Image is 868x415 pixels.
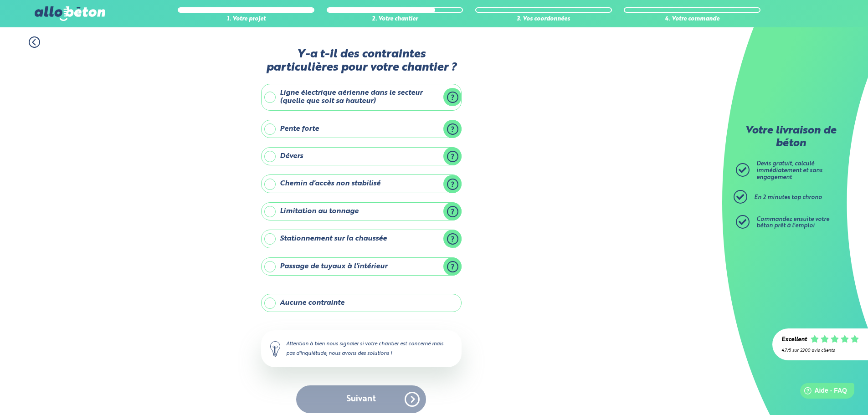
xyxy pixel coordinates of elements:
[624,16,760,23] div: 4. Votre commande
[327,16,463,23] div: 2. Votre chantier
[35,6,105,21] img: allobéton
[261,84,462,111] label: Ligne électrique aérienne dans le secteur (quelle que soit sa hauteur)
[261,330,462,367] div: Attention à bien nous signaler si votre chantier est concerné mais pas d'inquiétude, nous avons d...
[261,120,462,138] label: Pente forte
[475,16,612,23] div: 3. Vos coordonnées
[787,379,858,405] iframe: Help widget launcher
[261,147,462,165] label: Dévers
[178,16,314,23] div: 1. Votre projet
[261,294,462,312] label: Aucune contrainte
[261,48,462,75] label: Y-a t-il des contraintes particulières pour votre chantier ?
[261,174,462,193] label: Chemin d'accès non stabilisé
[261,202,462,220] label: Limitation au tonnage
[261,230,462,248] label: Stationnement sur la chaussée
[261,257,462,276] label: Passage de tuyaux à l'intérieur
